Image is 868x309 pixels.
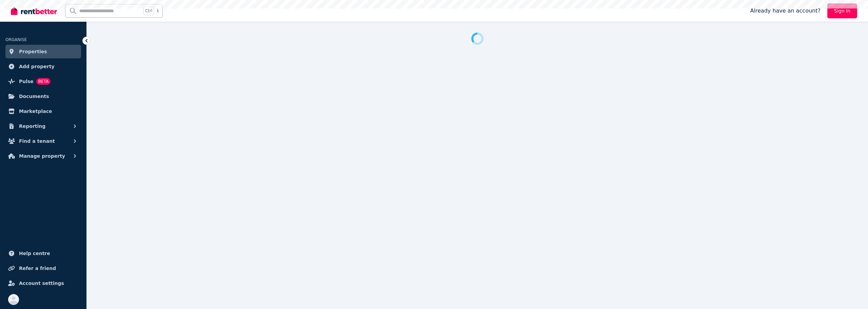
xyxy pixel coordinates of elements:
[5,90,81,103] a: Documents
[19,279,64,287] span: Account settings
[5,149,81,163] button: Manage property
[19,92,49,100] span: Documents
[5,104,81,118] a: Marketplace
[5,45,81,58] a: Properties
[5,60,81,73] a: Add property
[36,78,51,85] span: BETA
[5,262,81,275] a: Refer a friend
[5,75,81,88] a: PulseBETA
[5,119,81,133] button: Reporting
[827,3,857,18] a: Sign In
[11,6,57,16] img: RentBetter
[19,107,52,115] span: Marketplace
[157,8,159,14] span: k
[19,47,47,56] span: Properties
[5,134,81,148] button: Find a tenant
[19,137,55,145] span: Find a tenant
[750,7,821,15] span: Already have an account?
[19,152,65,160] span: Manage property
[5,276,81,290] a: Account settings
[143,6,154,15] span: Ctrl
[5,37,27,42] span: ORGANISE
[19,249,50,257] span: Help centre
[19,122,45,130] span: Reporting
[19,77,34,85] span: Pulse
[5,247,81,260] a: Help centre
[19,62,55,71] span: Add property
[19,264,56,272] span: Refer a friend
